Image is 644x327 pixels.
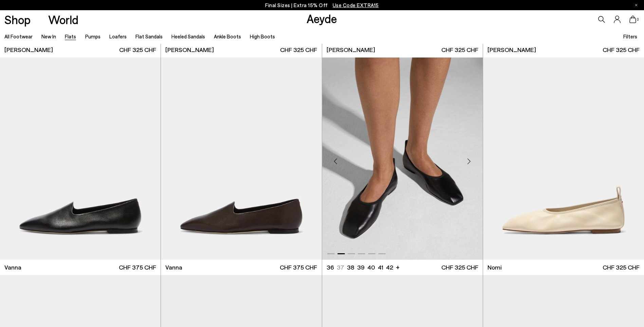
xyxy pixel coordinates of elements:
[280,46,317,54] span: CHF 325 CHF
[4,263,21,272] span: Vanna
[322,260,483,275] a: 36 37 38 39 40 41 42 + CHF 325 CHF
[441,46,478,54] span: CHF 325 CHF
[119,263,156,272] span: CHF 375 CHF
[161,260,321,275] a: Vanna CHF 375 CHF
[307,11,337,25] a: Aeyde
[386,263,393,272] li: 42
[85,33,100,39] a: Pumps
[483,260,644,275] a: Nomi CHF 325 CHF
[327,263,391,272] ul: variant
[165,263,182,272] span: Vanna
[396,262,400,272] li: +
[65,33,76,39] a: Flats
[48,14,78,25] a: World
[265,1,379,10] p: Final Sizes | Extra 15% Off
[636,18,640,21] span: 0
[250,33,275,39] a: High Boots
[135,33,163,39] a: Flat Sandals
[165,46,214,54] span: [PERSON_NAME]
[623,33,637,39] span: Filters
[161,57,321,260] img: Vanna Almond-Toe Loafers
[322,57,483,260] img: Nomi Ruched Flats
[441,263,478,272] span: CHF 325 CHF
[322,57,483,260] a: Next slide Previous slide
[214,33,241,39] a: Ankle Boots
[483,57,643,260] div: 3 / 6
[487,263,502,272] span: Nomi
[347,263,354,272] li: 38
[378,263,383,272] li: 41
[629,16,636,23] a: 0
[357,263,365,272] li: 39
[161,42,321,57] a: [PERSON_NAME] CHF 325 CHF
[603,46,640,54] span: CHF 325 CHF
[487,46,536,54] span: [PERSON_NAME]
[171,33,205,39] a: Heeled Sandals
[322,57,483,260] div: 2 / 6
[4,33,33,39] a: All Footwear
[41,33,56,39] a: New In
[322,42,483,57] a: [PERSON_NAME] CHF 325 CHF
[367,263,375,272] li: 40
[603,263,640,272] span: CHF 325 CHF
[483,42,644,57] a: [PERSON_NAME] CHF 325 CHF
[119,46,156,54] span: CHF 325 CHF
[326,151,346,171] div: Previous slide
[280,263,317,272] span: CHF 375 CHF
[483,57,644,260] img: Nomi Ruched Flats
[483,57,643,260] img: Nomi Ruched Flats
[327,263,334,272] li: 36
[4,14,31,25] a: Shop
[109,33,127,39] a: Loafers
[459,151,479,171] div: Next slide
[327,46,375,54] span: [PERSON_NAME]
[4,46,53,54] span: [PERSON_NAME]
[333,2,379,8] span: Navigate to /collections/ss25-final-sizes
